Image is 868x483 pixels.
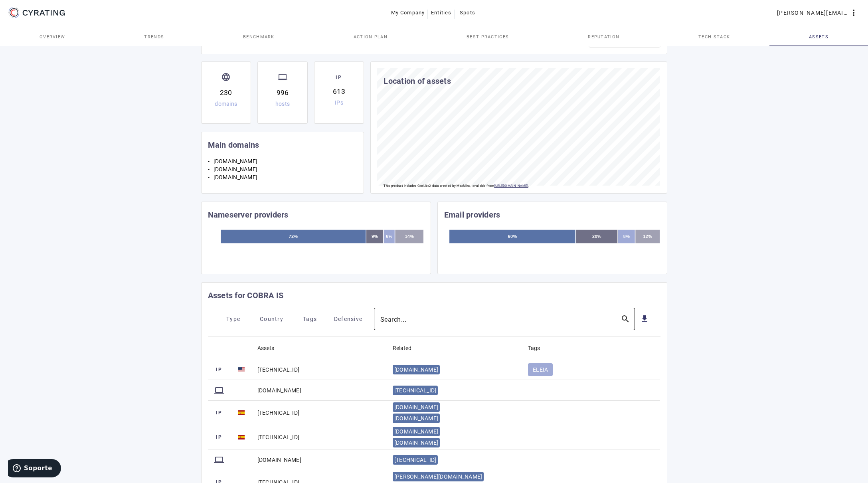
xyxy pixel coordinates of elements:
[40,35,65,39] span: Overview
[335,100,343,105] div: IPs
[260,313,283,325] span: Country
[589,33,660,48] button: Download reports
[214,165,358,173] li: [DOMAIN_NAME]
[467,35,509,39] span: Best practices
[394,415,438,422] span: [DOMAIN_NAME]
[384,75,451,87] mat-card-title: Location of assets
[144,35,164,39] span: Trends
[251,359,386,380] mat-cell: [TECHNICAL_ID]
[394,387,437,394] span: [TECHNICAL_ID]
[428,6,455,20] button: Entities
[243,35,275,39] span: Benchmark
[291,312,329,326] button: Tags
[640,314,649,324] mat-icon: get_app
[370,61,667,194] cr-card: Location of assets
[774,6,862,20] button: [PERSON_NAME][EMAIL_ADDRESS][PERSON_NAME][DOMAIN_NAME]
[394,439,438,446] span: [DOMAIN_NAME]
[214,455,224,465] mat-icon: computer
[208,289,284,302] mat-card-title: Assets for COBRA IS
[329,312,368,326] button: Defensive
[214,409,224,417] span: IP
[533,366,548,374] span: ELEIA
[208,139,259,151] mat-card-title: Main domains
[394,428,438,435] span: [DOMAIN_NAME]
[8,459,61,479] iframe: Abre un widget desde donde se puede obtener más información
[214,433,224,441] span: IP
[334,313,362,325] span: Defensive
[251,380,386,401] mat-cell: [DOMAIN_NAME]
[455,6,480,20] button: Spots
[257,344,281,352] div: Assets
[460,6,475,19] span: Spots
[257,344,274,352] div: Assets
[253,312,291,326] button: Country
[777,6,849,19] span: [PERSON_NAME][EMAIL_ADDRESS][PERSON_NAME][DOMAIN_NAME]
[616,314,635,324] mat-icon: search
[226,313,240,325] span: Type
[214,312,253,326] button: Type
[303,313,317,325] span: Tags
[251,401,386,425] mat-cell: [TECHNICAL_ID]
[431,6,451,19] span: Entities
[214,386,224,395] mat-icon: computer
[23,10,65,16] g: CYRATING
[220,87,232,98] div: 230
[380,316,407,323] mat-label: Search...
[528,344,540,352] div: Tags
[528,362,651,378] mat-chip-listbox: Tags
[333,86,345,97] div: 613
[444,208,500,221] mat-card-title: Email providers
[394,457,437,463] span: [TECHNICAL_ID]
[214,366,224,374] span: IP
[393,344,411,352] div: Related
[394,473,482,480] span: [PERSON_NAME][DOMAIN_NAME]
[394,366,438,373] span: [DOMAIN_NAME]
[384,182,529,190] p: This product includes GeoLite2 data created by MaxMind, available from .
[354,35,388,39] span: Action Plan
[214,173,358,181] li: [DOMAIN_NAME]
[393,344,419,352] div: Related
[494,184,528,188] a: [URL][DOMAIN_NAME]
[277,87,289,98] div: 996
[214,157,358,165] li: [DOMAIN_NAME]
[388,6,428,20] button: My Company
[251,425,386,449] mat-cell: [TECHNICAL_ID]
[698,35,730,39] span: Tech Stack
[201,131,364,201] cr-card: Main domains
[334,73,344,83] span: IP
[588,35,619,39] span: Reputation
[215,101,237,107] div: domains
[394,404,438,410] span: [DOMAIN_NAME]
[528,344,547,352] div: Tags
[275,101,290,107] div: hosts
[849,8,858,18] mat-icon: more_vert
[221,72,231,82] mat-icon: language
[251,449,386,470] mat-cell: [DOMAIN_NAME]
[391,6,425,19] span: My Company
[208,208,289,221] mat-card-title: Nameserver providers
[278,72,287,82] mat-icon: computer
[809,35,828,39] span: Assets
